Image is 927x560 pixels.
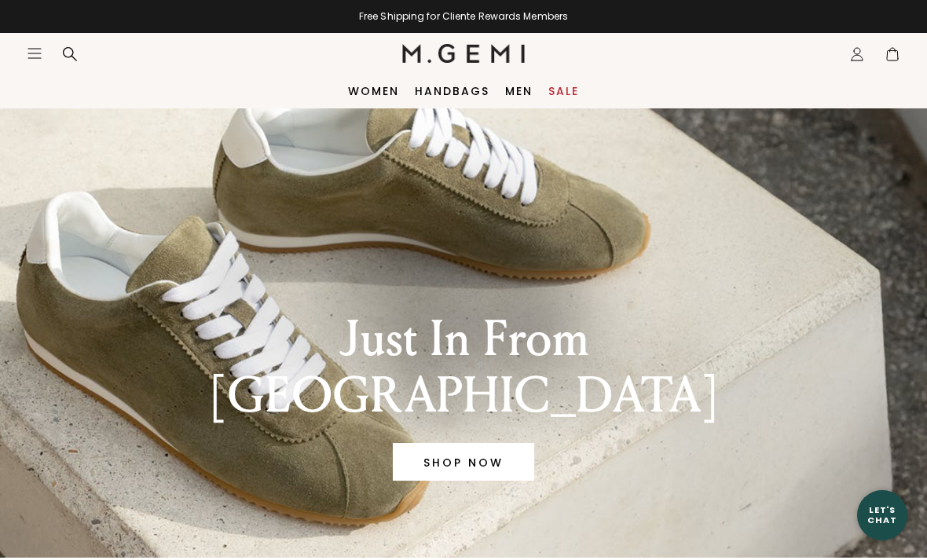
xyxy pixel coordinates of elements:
[348,85,399,97] a: Women
[505,85,533,97] a: Men
[27,46,42,61] button: Open site menu
[393,443,534,481] a: Banner primary button
[415,85,489,97] a: Handbags
[857,505,907,525] div: Let's Chat
[172,311,755,424] div: Just In From [GEOGRAPHIC_DATA]
[548,85,579,97] a: Sale
[402,44,526,63] img: M.Gemi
